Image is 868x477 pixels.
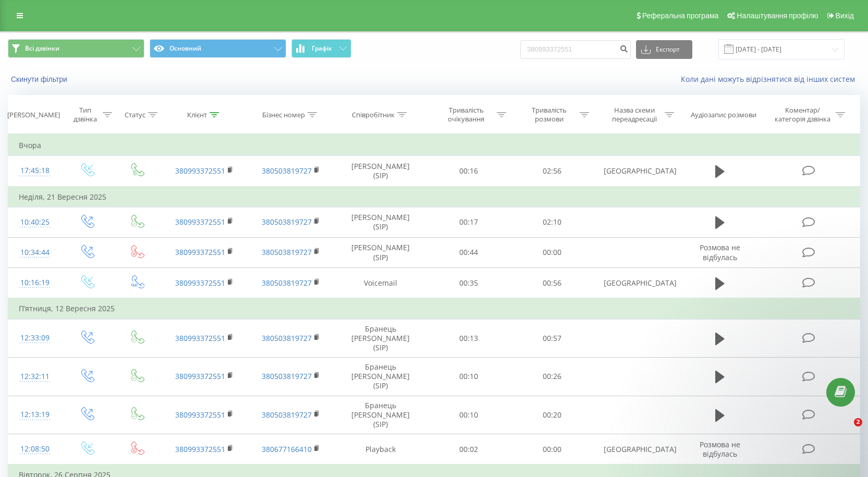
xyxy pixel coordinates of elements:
[175,371,225,381] a: 380993372551
[175,333,225,343] a: 380993372551
[262,333,312,343] a: 380503819727
[606,106,662,124] div: Назва схеми переадресації
[510,396,594,434] td: 00:20
[334,237,427,267] td: [PERSON_NAME] (SIP)
[521,106,577,124] div: Тривалість розмови
[427,237,510,267] td: 00:44
[427,434,510,465] td: 00:02
[262,217,312,227] a: 380503819727
[836,11,854,20] span: Вихід
[175,166,225,176] a: 380993372551
[520,40,631,59] input: Пошук за номером
[593,268,680,299] td: [GEOGRAPHIC_DATA]
[8,75,72,84] button: Скинути фільтри
[19,242,51,263] div: 10:34:44
[262,278,312,288] a: 380503819727
[427,396,510,434] td: 00:10
[854,418,862,426] span: 2
[510,358,594,396] td: 00:26
[691,111,756,119] div: Аудіозапис розмови
[19,161,51,181] div: 17:45:18
[262,371,312,381] a: 380503819727
[510,207,594,237] td: 02:10
[334,358,427,396] td: Бранець [PERSON_NAME] (SIP)
[427,156,510,187] td: 00:16
[352,111,395,119] div: Співробітник
[291,39,351,58] button: Графік
[510,156,594,187] td: 02:56
[25,44,59,53] span: Всі дзвінки
[312,45,332,52] span: Графік
[8,39,144,58] button: Всі дзвінки
[334,156,427,187] td: [PERSON_NAME] (SIP)
[510,319,594,358] td: 00:57
[737,11,818,20] span: Налаштування профілю
[427,207,510,237] td: 00:17
[334,434,427,465] td: Playback
[175,278,225,288] a: 380993372551
[510,268,594,299] td: 00:56
[334,319,427,358] td: Бранець [PERSON_NAME] (SIP)
[772,106,833,124] div: Коментар/категорія дзвінка
[8,298,860,319] td: П’ятниця, 12 Вересня 2025
[427,319,510,358] td: 00:13
[262,166,312,176] a: 380503819727
[150,39,286,58] button: Основний
[19,439,51,459] div: 12:08:50
[334,396,427,434] td: Бранець [PERSON_NAME] (SIP)
[175,444,225,454] a: 380993372551
[19,273,51,293] div: 10:16:19
[262,247,312,257] a: 380503819727
[175,247,225,257] a: 380993372551
[833,418,858,443] iframe: Intercom live chat
[642,11,719,20] span: Реферальна програма
[7,111,60,119] div: [PERSON_NAME]
[510,434,594,465] td: 00:00
[262,444,312,454] a: 380677166410
[262,410,312,420] a: 380503819727
[187,111,207,119] div: Клієнт
[19,212,51,233] div: 10:40:25
[700,439,740,459] span: Розмова не відбулась
[175,410,225,420] a: 380993372551
[175,217,225,227] a: 380993372551
[636,40,692,59] button: Експорт
[700,242,740,262] span: Розмова не відбулась
[510,237,594,267] td: 00:00
[19,328,51,348] div: 12:33:09
[19,405,51,425] div: 12:13:19
[262,111,305,119] div: Бізнес номер
[19,366,51,387] div: 12:32:11
[681,74,860,84] a: Коли дані можуть відрізнятися вiд інших систем
[438,106,494,124] div: Тривалість очікування
[427,268,510,299] td: 00:35
[8,135,860,156] td: Вчора
[593,434,680,465] td: [GEOGRAPHIC_DATA]
[125,111,145,119] div: Статус
[593,156,680,187] td: [GEOGRAPHIC_DATA]
[334,207,427,237] td: [PERSON_NAME] (SIP)
[334,268,427,299] td: Voicemail
[427,358,510,396] td: 00:10
[70,106,100,124] div: Тип дзвінка
[8,187,860,207] td: Неділя, 21 Вересня 2025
